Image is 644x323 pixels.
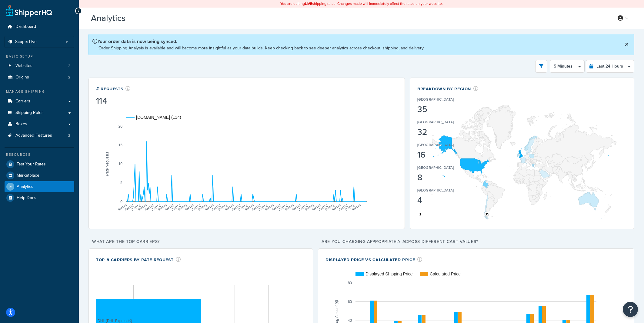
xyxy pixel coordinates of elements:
b: LIVE [305,1,312,6]
text: [DATE] [332,204,342,211]
span: Origins [15,75,29,80]
li: Websites [5,60,74,72]
text: [DATE] [178,204,188,211]
a: Origins2 [5,72,74,83]
text: [DATE] [205,204,215,211]
text: [DATE] [325,204,335,211]
div: Resources [5,152,74,157]
text: [DATE] [225,204,235,211]
p: [GEOGRAPHIC_DATA] [417,119,454,125]
svg: A chart. [96,106,397,221]
text: Rate Requests [105,152,109,176]
p: Order Shipping Analysis is available and will become more insightful as your data builds. Keep ch... [98,45,424,51]
text: 10 [118,162,123,166]
div: 8 [417,173,472,182]
p: Your order data is now being synced. [92,38,424,45]
span: Scope: Live [15,39,37,45]
li: Advanced Features [5,130,74,141]
div: Basic Setup [5,54,74,59]
text: [DATE] [258,204,268,211]
text: 35 [485,212,489,216]
p: [GEOGRAPHIC_DATA] [417,97,454,102]
span: Help Docs [17,195,36,201]
text: [DATE] [138,204,148,211]
text: [DATE] [144,204,154,211]
text: 60 [348,300,352,304]
span: Test Your Rates [17,162,46,167]
text: [DATE] [238,204,248,211]
p: What are the top carriers? [88,238,313,246]
a: Test Your Rates [5,159,74,170]
text: [DATE] [158,204,168,211]
a: Marketplace [5,170,74,181]
a: Websites2 [5,60,74,72]
div: 32 [417,128,472,136]
text: Calculated Price [430,271,461,276]
span: Beta [127,16,148,23]
text: [DATE] [191,204,201,211]
div: 16 [417,151,472,159]
text: [DATE] [305,204,315,211]
span: Websites [15,63,32,68]
a: Dashboard [5,21,74,32]
div: # Requests [96,85,131,92]
text: 15 [118,143,123,147]
text: [DATE] [345,204,355,211]
span: Carriers [15,99,30,104]
a: Carriers [5,96,74,107]
button: Open Resource Center [623,302,638,317]
text: Displayed Shipping Price [365,271,413,276]
div: Breakdown by Region [417,85,479,92]
text: [DOMAIN_NAME] (114) [136,115,181,120]
text: 40 [348,318,352,323]
text: [DATE] [164,204,174,211]
a: Help Docs [5,192,74,203]
a: Analytics [5,181,74,192]
text: [DATE] [278,204,288,211]
span: Shipping Rules [15,110,44,115]
span: 2 [68,133,70,138]
span: 2 [68,63,70,68]
li: Origins [5,72,74,83]
p: [GEOGRAPHIC_DATA] [417,188,454,193]
text: [DATE] [151,204,161,211]
a: Shipping Rules [5,107,74,118]
text: [DATE] [352,204,362,211]
span: 2 [68,75,70,80]
text: DHL (DHL Express®) [98,318,132,323]
text: [DATE] [198,204,208,211]
text: [DATE] [231,204,241,211]
span: Marketplace [17,173,39,178]
div: 4 [417,196,472,205]
text: 5 [120,181,122,185]
text: [DATE] [265,204,275,211]
svg: A chart. [417,105,627,220]
div: Displayed Price vs Calculated Price [325,256,422,263]
a: Advanced Features2 [5,130,74,141]
div: 35 [417,105,472,114]
text: 0 [120,199,122,204]
text: 80 [348,281,352,285]
text: 1 [419,212,421,216]
text: [DATE] [124,204,134,211]
text: [DATE] [218,204,228,211]
span: Advanced Features [15,133,52,138]
text: [DATE] [271,204,281,211]
text: [DATE] [251,204,261,211]
p: Are you charging appropriately across different cart values? [318,238,634,246]
text: [DATE] [285,204,295,211]
a: Boxes [5,118,74,130]
text: [DATE] [291,204,301,211]
h3: Analytics [91,14,604,23]
div: 114 [96,97,131,105]
text: [DATE] [211,204,221,211]
text: [DATE] [245,204,255,211]
div: Top 5 Carriers by Rate Request [96,256,181,263]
